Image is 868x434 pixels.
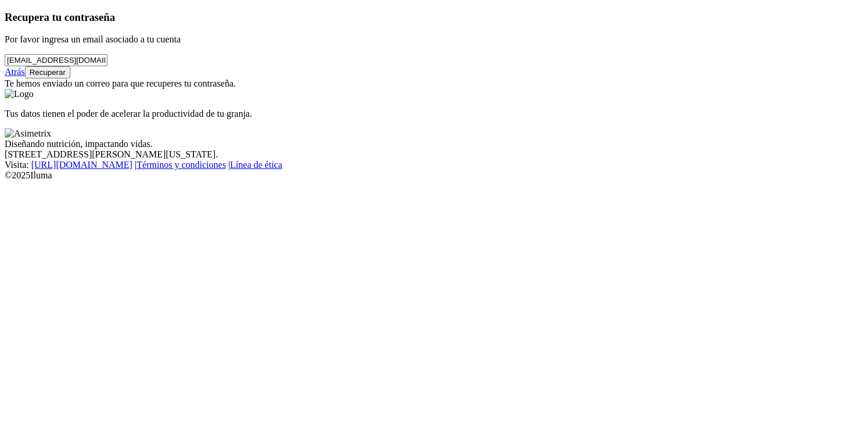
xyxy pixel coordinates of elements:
[5,160,863,170] div: Visita : | |
[5,11,863,24] h3: Recupera tu contraseña
[5,170,863,181] div: © 2025 Iluma
[230,160,282,170] a: Línea de ética
[5,34,863,45] p: Por favor ingresa un email asociado a tu cuenta
[31,160,132,170] a: [URL][DOMAIN_NAME]
[5,139,863,149] div: Diseñando nutrición, impactando vidas.
[5,128,51,139] img: Asimetrix
[5,89,34,99] img: Logo
[5,78,863,89] div: Te hemos enviado un correo para que recuperes tu contraseña.
[25,66,70,78] button: Recuperar
[5,149,863,160] div: [STREET_ADDRESS][PERSON_NAME][US_STATE].
[5,67,25,77] a: Atrás
[5,109,863,119] p: Tus datos tienen el poder de acelerar la productividad de tu granja.
[5,54,107,66] input: Tu correo
[137,160,226,170] a: Términos y condiciones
